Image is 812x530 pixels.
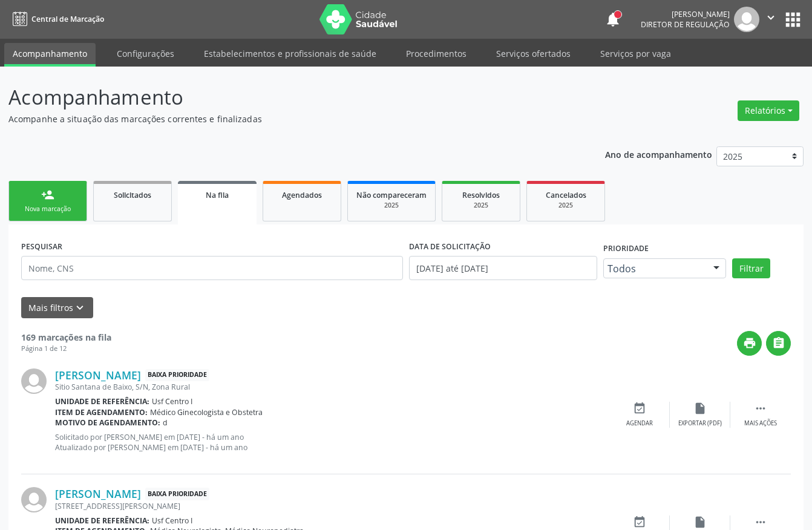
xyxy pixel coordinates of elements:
[607,263,702,275] span: Todos
[108,43,183,64] a: Configurações
[282,190,322,200] span: Agendados
[21,237,62,256] label: PESQUISAR
[409,256,597,280] input: Selecione um intervalo
[55,501,609,511] div: [STREET_ADDRESS][PERSON_NAME]
[21,344,111,354] div: Página 1 de 12
[754,402,767,415] i: 
[114,190,151,200] span: Solicitados
[409,237,491,256] label: DATA DE SOLICITAÇÃO
[163,417,168,428] span: d
[150,407,263,417] span: Médico Ginecologista e Obstetra
[693,402,707,415] i: insert_drive_file
[488,43,579,64] a: Serviços ofertados
[55,487,141,500] a: [PERSON_NAME]
[8,9,104,29] a: Central de Marcação
[55,382,609,392] div: Sitio Santana de Baixo, S/N, Zona Rural
[55,417,160,428] b: Motivo de agendamento:
[535,201,596,210] div: 2025
[152,515,192,526] span: Usf Centro I
[678,419,722,428] div: Exportar (PDF)
[18,204,78,214] div: Nova marcação
[41,188,54,201] div: person_add
[734,7,759,32] img: img
[604,11,621,28] button: notifications
[772,336,785,350] i: 
[8,113,565,125] p: Acompanhe a situação das marcações correntes e finalizadas
[592,43,679,64] a: Serviços por vaga
[21,487,47,512] img: img
[21,256,403,280] input: Nome, CNS
[633,402,646,415] i: event_available
[546,190,586,200] span: Cancelados
[743,336,756,350] i: print
[55,515,149,526] b: Unidade de referência:
[55,396,149,407] b: Unidade de referência:
[462,190,500,200] span: Resolvidos
[782,9,804,30] button: apps
[766,331,791,356] button: 
[764,11,778,24] i: 
[605,146,712,162] p: Ano de acompanhamento
[754,515,767,529] i: 
[55,407,148,417] b: Item de agendamento:
[21,297,93,318] button: Mais filtroskeyboard_arrow_down
[744,419,777,428] div: Mais ações
[641,19,730,30] span: Diretor de regulação
[641,9,730,19] div: [PERSON_NAME]
[732,258,770,279] button: Filtrar
[738,100,799,121] button: Relatórios
[55,368,141,382] a: [PERSON_NAME]
[21,332,111,343] strong: 169 marcações na fila
[55,432,609,453] p: Solicitado por [PERSON_NAME] em [DATE] - há um ano Atualizado por [PERSON_NAME] em [DATE] - há um...
[693,515,707,529] i: insert_drive_file
[633,515,646,529] i: event_available
[145,488,209,500] span: Baixa Prioridade
[73,301,87,315] i: keyboard_arrow_down
[195,43,385,64] a: Estabelecimentos e profissionais de saúde
[31,14,104,24] span: Central de Marcação
[451,201,511,210] div: 2025
[4,43,96,67] a: Acompanhamento
[152,396,192,407] span: Usf Centro I
[759,7,782,32] button: 
[737,331,762,356] button: print
[398,43,475,64] a: Procedimentos
[206,190,229,200] span: Na fila
[21,368,47,394] img: img
[356,190,427,200] span: Não compareceram
[356,201,427,210] div: 2025
[145,369,209,382] span: Baixa Prioridade
[626,419,653,428] div: Agendar
[603,240,649,258] label: Prioridade
[8,82,565,113] p: Acompanhamento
